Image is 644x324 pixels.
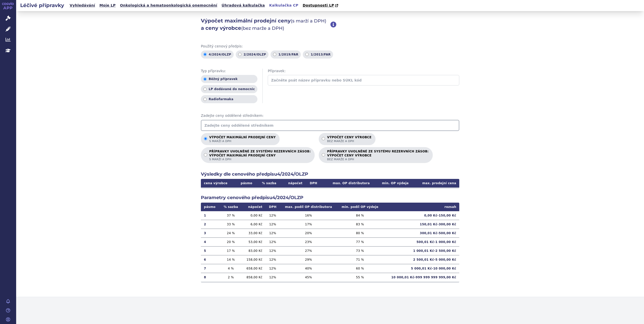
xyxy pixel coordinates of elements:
[327,139,371,143] span: bez marže a DPH
[305,53,309,56] input: 1/2013/FAR
[209,153,311,157] strong: VÝPOČET MAXIMÁLNÍ PRODEJNÍ CENY
[242,273,265,282] td: 858,00 Kč
[322,137,325,140] input: Výpočet ceny výrobcebez marže a DPH
[383,203,459,211] th: rozsah
[201,195,459,201] h2: Parametry cenového předpisu 4/2024/OLZP
[383,220,459,229] td: 150,01 Kč - 300,00 Kč
[303,50,333,59] label: 1/2013/FAR
[201,246,220,255] td: 5
[220,237,242,246] td: 20 %
[242,203,265,211] th: nápočet
[201,237,220,246] td: 4
[16,2,68,9] h2: Léčivé přípravky
[68,2,97,9] a: Vyhledávání
[337,273,383,282] td: 55 %
[242,211,265,220] td: 0,00 Kč
[271,50,301,59] label: 1/2019/FAR
[203,77,207,81] input: Běžný přípravek
[220,211,242,220] td: 37 %
[209,136,276,143] p: Výpočet maximální prodejní ceny
[291,18,326,24] span: (s marží a DPH)
[241,25,284,31] span: (bez marže a DPH)
[337,237,383,246] td: 77 %
[327,157,428,161] span: bez marže a DPH
[209,139,276,143] span: s marží a DPH
[220,264,242,273] td: 4 %
[268,75,459,86] input: Začněte psát název přípravku nebo SÚKL kód
[265,203,280,211] th: DPH
[242,220,265,229] td: 6,00 Kč
[203,98,207,101] input: Radiofarmaka
[242,229,265,237] td: 33,00 Kč
[201,85,257,93] label: LP dodávané do nemocnic
[201,75,257,83] label: Běžný přípravek
[373,179,412,187] th: min. OP výdeje
[201,220,220,229] td: 2
[201,171,459,177] h2: Výsledky dle cenového předpisu 4/2024/OLZP
[383,246,459,255] td: 1 000,01 Kč - 2 500,00 Kč
[412,179,459,187] th: max. prodejní cena
[98,2,117,9] a: Moje LP
[201,44,459,49] span: Použitý cenový předpis:
[280,264,337,273] td: 40 %
[201,50,234,59] label: 4/2024/OLZP
[203,53,207,56] input: 4/2024/OLZP
[337,211,383,220] td: 84 %
[201,95,257,103] label: Radiofarmaka
[220,220,242,229] td: 33 %
[220,203,242,211] th: % sazba
[321,179,373,187] th: max. OP distributora
[281,179,306,187] th: nápočet
[209,157,311,161] span: s marží a DPH
[242,237,265,246] td: 53,00 Kč
[383,273,459,282] td: 10 000,01 Kč - 999 999 999 999,00 Kč
[273,53,276,56] input: 1/2019/FAR
[201,17,330,32] h2: Výpočet maximální prodejní ceny a ceny výrobce
[280,246,337,255] td: 27 %
[201,255,220,264] td: 6
[220,229,242,237] td: 24 %
[280,220,337,229] td: 17 %
[280,211,337,220] td: 16 %
[337,229,383,237] td: 80 %
[306,179,322,187] th: DPH
[209,150,311,161] p: PŘÍPRAVKY UVOLNĚNÉ ZE SYSTÉMU REZERVNÍCH ZÁSOB:
[327,136,371,143] p: Výpočet ceny výrobce
[303,3,334,7] span: Dostupnosti LP
[265,237,280,246] td: 12 %
[220,255,242,264] td: 14 %
[201,179,236,187] th: cena výrobce
[265,273,280,282] td: 12 %
[383,211,459,220] td: 0,00 Kč - 150,00 Kč
[118,2,219,9] a: Onkologická a hematoonkologická onemocnění
[265,220,280,229] td: 12 %
[280,229,337,237] td: 20 %
[265,264,280,273] td: 12 %
[327,153,428,157] strong: VÝPOČET CENY VÝROBCE
[220,2,266,9] a: Úhradová kalkulačka
[257,179,281,187] th: % sazba
[280,255,337,264] td: 29 %
[201,229,220,237] td: 3
[301,2,341,9] a: Dostupnosti LP
[204,153,207,156] input: PŘÍPRAVKY UVOLNĚNÉ ZE SYSTÉMU REZERVNÍCH ZÁSOB:VÝPOČET MAXIMÁLNÍ PRODEJNÍ CENYs marží a DPH
[383,264,459,273] td: 5 000,01 Kč - 10 000,00 Kč
[201,69,257,74] span: Typ přípravku:
[201,211,220,220] td: 1
[383,255,459,264] td: 2 500,01 Kč - 5 000,00 Kč
[238,53,241,56] input: 2/2024/OLZP
[265,246,280,255] td: 12 %
[201,203,220,211] th: pásmo
[337,203,383,211] th: min. podíl OP výdeje
[201,264,220,273] td: 7
[204,137,207,140] input: Výpočet maximální prodejní cenys marží a DPH
[242,255,265,264] td: 158,00 Kč
[327,150,428,161] p: PŘÍPRAVKY UVOLNĚNÉ ZE SYSTÉMU REZERVNÍCH ZÁSOB:
[236,50,269,59] label: 2/2024/OLZP
[337,246,383,255] td: 73 %
[337,264,383,273] td: 60 %
[337,255,383,264] td: 71 %
[337,220,383,229] td: 83 %
[383,229,459,237] td: 300,01 Kč - 500,00 Kč
[383,237,459,246] td: 500,01 Kč - 1 000,00 Kč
